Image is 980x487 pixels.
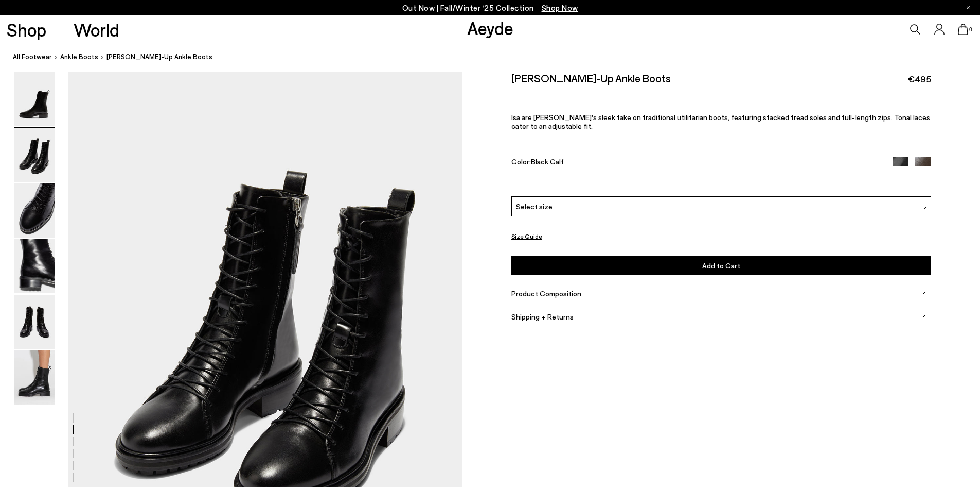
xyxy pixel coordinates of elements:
a: Aeyde [467,17,513,39]
img: Isa Lace-Up Ankle Boots - Image 5 [14,295,55,349]
img: Isa Lace-Up Ankle Boots - Image 4 [14,239,55,293]
span: Add to Cart [702,261,740,270]
img: svg%3E [920,314,925,319]
a: All Footwear [13,52,52,62]
p: Out Now | Fall/Winter ‘25 Collection [402,2,578,14]
span: Select size [516,201,553,212]
img: Isa Lace-Up Ankle Boots - Image 2 [14,128,55,182]
span: [PERSON_NAME]-Up Ankle Boots [106,52,212,62]
img: Isa Lace-Up Ankle Boots - Image 6 [14,350,55,405]
img: svg%3E [921,206,926,211]
img: Isa Lace-Up Ankle Boots - Image 1 [14,72,55,126]
img: svg%3E [920,291,925,296]
h2: [PERSON_NAME]-Up Ankle Boots [511,72,671,85]
span: €495 [908,73,931,86]
span: Isa are [PERSON_NAME]'s sleek take on traditional utilitarian boots, featuring stacked tread sole... [511,113,930,130]
button: Add to Cart [511,256,931,275]
a: ankle boots [60,52,98,62]
button: Size Guide [511,230,542,243]
a: 0 [958,24,968,35]
span: ankle boots [60,53,98,61]
a: Shop [7,21,46,39]
span: Shipping + Returns [511,312,574,321]
nav: breadcrumb [13,43,980,72]
img: Isa Lace-Up Ankle Boots - Image 3 [14,183,55,238]
span: Navigate to /collections/new-in [542,3,578,12]
span: Black Calf [531,157,564,166]
div: Color: [511,157,879,169]
span: 0 [968,27,973,32]
span: Product Composition [511,289,581,298]
a: World [74,21,119,39]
